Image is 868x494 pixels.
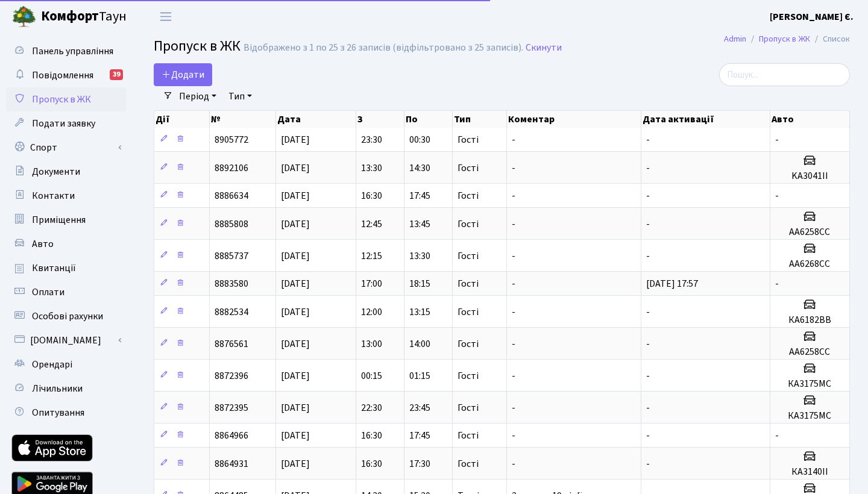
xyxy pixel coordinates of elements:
[110,69,123,80] div: 39
[409,369,430,383] span: 01:15
[842,16,854,28] div: ×
[281,161,310,175] span: [DATE]
[356,111,404,128] th: З
[361,337,382,351] span: 13:00
[775,227,844,238] h5: АА6258СС
[409,133,430,146] span: 00:30
[526,42,562,54] a: Скинути
[6,136,127,160] a: Спорт
[404,111,453,128] th: По
[361,161,382,175] span: 13:30
[512,133,515,146] span: -
[154,111,210,128] th: Дії
[512,429,515,442] span: -
[770,10,854,23] b: [PERSON_NAME] Є.
[646,401,650,414] span: -
[458,459,479,469] span: Гості
[281,277,310,290] span: [DATE]
[32,189,75,202] span: Контакти
[361,133,382,146] span: 23:30
[361,249,382,263] span: 12:15
[6,111,127,136] a: Подати заявку
[151,7,181,27] button: Переключити навігацію
[507,111,642,128] th: Коментар
[453,111,507,128] th: Тип
[646,189,650,202] span: -
[162,68,204,81] span: Додати
[215,457,248,471] span: 8864931
[6,39,127,63] a: Панель управління
[775,133,779,146] span: -
[775,378,844,390] h5: КА3175МС
[646,305,650,319] span: -
[409,217,430,231] span: 13:45
[32,117,95,130] span: Подати заявку
[775,277,779,290] span: -
[215,133,248,146] span: 8905772
[361,429,382,442] span: 16:30
[6,232,127,256] a: Авто
[775,170,844,182] h5: KA3041II
[361,401,382,414] span: 22:30
[646,277,698,290] span: [DATE] 17:57
[458,339,479,349] span: Гості
[244,42,523,54] div: Відображено з 1 по 25 з 26 записів (відфільтровано з 25 записів).
[6,256,127,280] a: Квитанції
[6,304,127,328] a: Особові рахунки
[646,337,650,351] span: -
[775,466,844,478] h5: КА3140II
[210,111,276,128] th: №
[281,457,310,471] span: [DATE]
[281,189,310,202] span: [DATE]
[458,219,479,229] span: Гості
[224,86,257,107] a: Тип
[409,305,430,319] span: 13:15
[6,280,127,304] a: Оплати
[409,457,430,471] span: 17:30
[215,277,248,290] span: 8883580
[512,161,515,175] span: -
[6,401,127,425] a: Опитування
[770,111,850,128] th: Авто
[409,337,430,351] span: 14:00
[281,337,310,351] span: [DATE]
[281,217,310,231] span: [DATE]
[215,249,248,263] span: 8885737
[41,7,99,26] b: Комфорт
[41,7,127,27] span: Таун
[361,277,382,290] span: 17:00
[32,165,80,178] span: Документи
[646,133,650,146] span: -
[215,429,248,442] span: 8864966
[6,352,127,377] a: Орендарі
[281,429,310,442] span: [DATE]
[361,217,382,231] span: 12:45
[409,249,430,263] span: 13:30
[6,208,127,232] a: Приміщення
[775,429,779,442] span: -
[512,337,515,351] span: -
[215,305,248,319] span: 8882534
[409,277,430,290] span: 18:15
[458,307,479,317] span: Гості
[32,286,64,299] span: Оплати
[215,369,248,383] span: 8872396
[458,371,479,381] span: Гості
[775,189,779,202] span: -
[512,249,515,263] span: -
[32,406,84,419] span: Опитування
[512,305,515,319] span: -
[281,305,310,319] span: [DATE]
[32,310,103,323] span: Особові рахунки
[512,189,515,202] span: -
[361,457,382,471] span: 16:30
[512,457,515,471] span: -
[646,249,650,263] span: -
[215,189,248,202] span: 8886634
[661,15,855,83] div: Опитування щодо паркування в ЖК «Комфорт Таун»
[6,377,127,401] a: Лічильники
[32,382,83,395] span: Лічильники
[775,410,844,422] h5: КА3175МС
[512,217,515,231] span: -
[215,161,248,175] span: 8892106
